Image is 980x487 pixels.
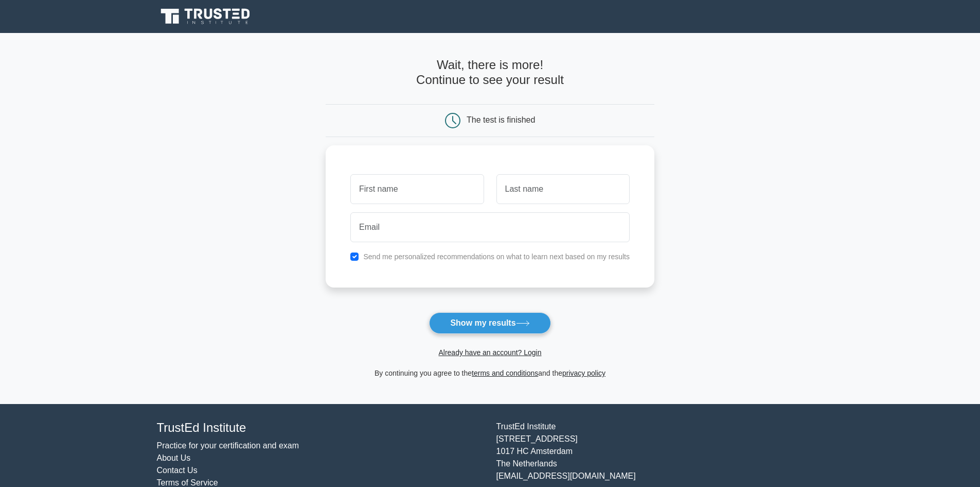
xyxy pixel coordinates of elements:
a: Contact Us [157,466,198,475]
a: terms and conditions [472,369,538,377]
div: The test is finished [467,115,535,124]
button: Show my results [429,312,550,334]
a: Terms of Service [157,478,218,487]
h4: Wait, there is more! Continue to see your result [326,58,654,88]
input: First name [350,174,484,204]
a: Already have an account? Login [438,348,541,357]
a: privacy policy [562,369,605,377]
a: About Us [157,454,191,462]
a: Practice for your certification and exam [157,441,299,450]
h4: TrustEd Institute [157,421,484,435]
input: Last name [496,174,630,204]
label: Send me personalized recommendations on what to learn next based on my results [363,253,630,261]
div: By continuing you agree to the and the [319,367,661,379]
input: Email [350,212,630,242]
